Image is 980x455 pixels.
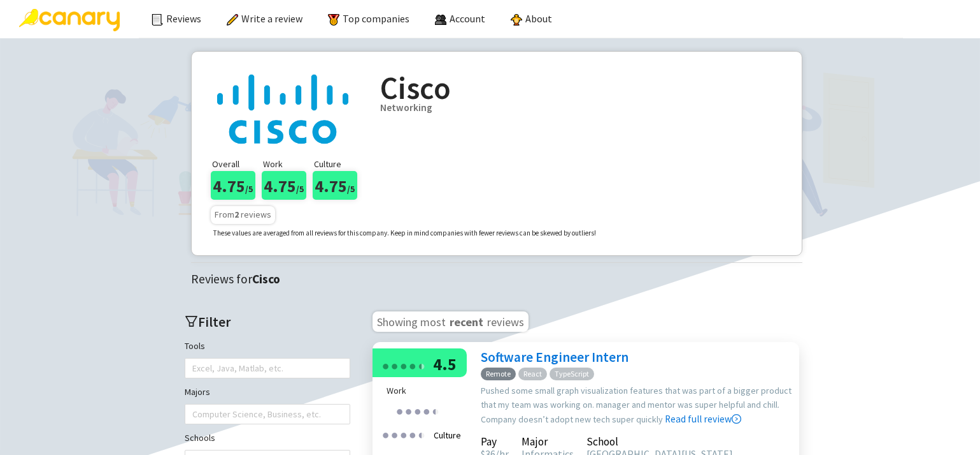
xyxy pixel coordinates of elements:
[418,424,425,444] div: ●
[347,183,355,195] span: /5
[380,71,782,105] h2: Cisco
[409,424,416,444] div: ●
[481,348,628,366] a: Software Engineer Intern
[423,401,430,421] div: ●
[400,355,408,375] div: ●
[211,171,255,200] div: 4.75
[373,311,529,332] h3: Showing most reviews
[314,157,364,171] p: Culture
[391,355,399,375] div: ●
[382,424,390,444] div: ●
[481,384,793,427] div: Pushed some small graph visualization features that was part of a bigger product that my team was...
[511,12,552,25] a: About
[396,401,404,421] div: ●
[405,401,413,421] div: ●
[518,368,547,381] span: React
[245,183,253,195] span: /5
[448,313,485,328] span: recent
[263,157,313,171] p: Work
[211,71,355,147] img: Company Logo
[400,424,408,444] div: ●
[732,414,741,424] span: right-circle
[382,355,390,375] div: ●
[215,209,271,220] span: From reviews
[152,12,201,25] a: Reviews
[328,12,409,25] a: Top companies
[414,401,422,421] div: ●
[432,401,436,421] div: ●
[227,12,302,25] a: Write a review
[185,385,210,399] label: Majors
[313,171,357,200] div: 4.75
[185,431,215,445] label: Schools
[213,228,596,239] p: These values are averaged from all reviews for this company. Keep in mind companies with fewer re...
[387,384,462,398] div: Work
[185,339,205,353] label: Tools
[409,355,416,375] div: ●
[262,171,306,200] div: 4.75
[665,349,741,425] a: Read full review
[212,157,262,171] p: Overall
[296,183,304,195] span: /5
[481,437,509,446] div: Pay
[418,424,422,444] div: ●
[418,355,425,375] div: ●
[586,437,733,446] div: School
[234,209,239,220] b: 2
[430,424,465,446] div: Culture
[435,14,446,26] img: people.png
[432,401,439,421] div: ●
[522,437,574,446] div: Major
[191,269,809,289] div: Reviews for
[380,100,782,116] div: Networking
[481,368,516,381] span: Remote
[550,368,594,381] span: TypeScript
[185,311,350,332] h2: Filter
[391,424,399,444] div: ●
[192,361,195,376] input: Tools
[185,315,198,328] span: filter
[252,271,280,287] strong: Cisco
[19,9,120,31] img: Canary Logo
[450,12,485,25] span: Account
[433,354,457,375] span: 4.5
[418,355,422,375] div: ●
